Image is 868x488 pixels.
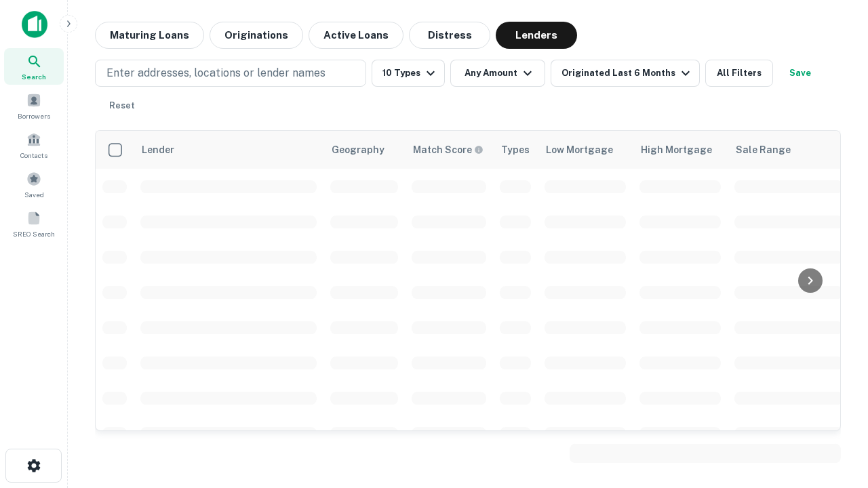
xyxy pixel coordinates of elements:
th: Lender [134,131,323,169]
span: Borrowers [18,110,50,121]
button: Originations [210,22,303,49]
th: Sale Range [728,131,850,169]
button: Lenders [496,22,577,49]
button: 10 Types [372,60,445,87]
a: Contacts [4,127,64,163]
div: Capitalize uses an advanced AI algorithm to match your search with the best lender. The match sco... [413,142,484,157]
iframe: Chat Widget [800,380,868,445]
p: Enter addresses, locations or lender names [106,65,325,81]
span: Contacts [20,150,47,161]
button: Reset [100,92,144,119]
button: Maturing Loans [95,22,204,49]
a: Search [4,48,64,85]
button: Enter addresses, locations or lender names [95,60,366,87]
span: SREO Search [13,228,55,239]
div: Low Mortgage [546,142,613,158]
a: Borrowers [4,87,64,124]
span: Saved [24,189,44,200]
button: Save your search to get updates of matches that match your search criteria. [778,60,822,87]
img: capitalize-icon.png [22,11,47,38]
h6: Match Score [413,142,481,157]
th: Geography [323,131,405,169]
th: Types [493,131,538,169]
div: Geography [332,142,384,158]
span: Search [22,71,46,82]
div: Types [501,142,530,158]
div: Lender [142,142,174,158]
button: All Filters [705,60,773,87]
button: Active Loans [309,22,403,49]
div: Originated Last 6 Months [561,65,694,81]
button: Originated Last 6 Months [551,60,700,87]
a: SREO Search [4,205,64,242]
button: Any Amount [450,60,545,87]
div: High Mortgage [641,142,712,158]
a: Saved [4,166,64,203]
button: Distress [409,22,490,49]
th: High Mortgage [633,131,728,169]
div: Sale Range [736,142,791,158]
th: Low Mortgage [538,131,633,169]
th: Capitalize uses an advanced AI algorithm to match your search with the best lender. The match sco... [405,131,493,169]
